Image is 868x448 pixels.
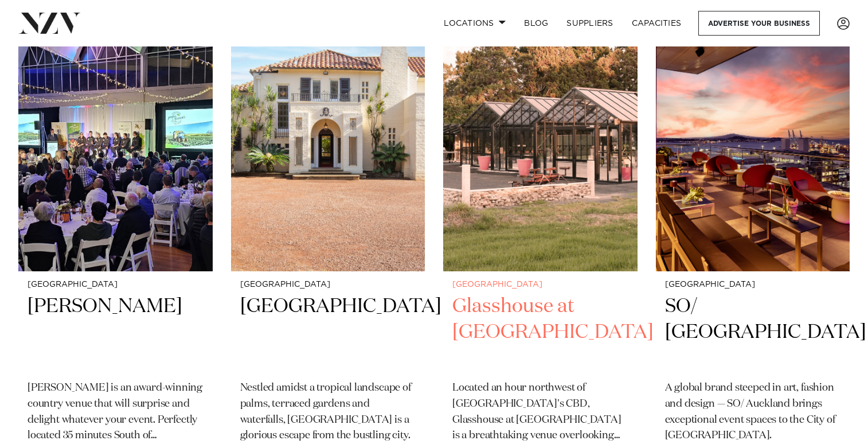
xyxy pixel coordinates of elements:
a: SUPPLIERS [557,11,622,36]
h2: [PERSON_NAME] [28,294,204,371]
p: Nestled amidst a tropical landscape of palms, terraced gardens and waterfalls, [GEOGRAPHIC_DATA] ... [240,380,416,445]
a: Locations [435,11,515,36]
small: [GEOGRAPHIC_DATA] [240,281,416,289]
small: [GEOGRAPHIC_DATA] [665,281,841,289]
p: [PERSON_NAME] is an award-winning country venue that will surprise and delight whatever your even... [28,380,204,445]
small: [GEOGRAPHIC_DATA] [28,281,204,289]
a: BLOG [515,11,557,36]
h2: SO/ [GEOGRAPHIC_DATA] [665,294,841,371]
p: A global brand steeped in art, fashion and design — SO/ Auckland brings exceptional event spaces ... [665,380,841,445]
a: Capacities [623,11,691,36]
img: nzv-logo.png [18,13,81,33]
small: [GEOGRAPHIC_DATA] [452,281,628,289]
p: Located an hour northwest of [GEOGRAPHIC_DATA]'s CBD, Glasshouse at [GEOGRAPHIC_DATA] is a breath... [452,380,628,445]
a: Advertise your business [698,11,820,36]
h2: [GEOGRAPHIC_DATA] [240,294,416,371]
h2: Glasshouse at [GEOGRAPHIC_DATA] [452,294,628,371]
